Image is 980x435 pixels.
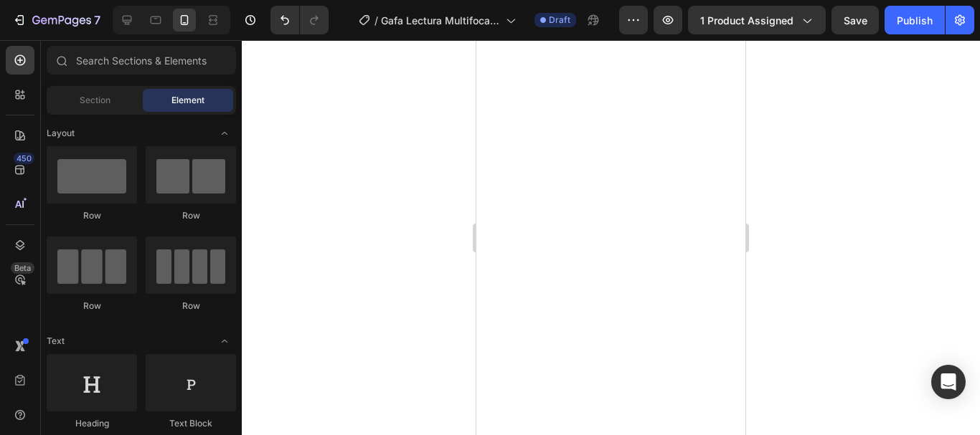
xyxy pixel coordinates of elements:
[80,94,110,107] span: Section
[700,13,793,28] span: 1 product assigned
[146,417,236,430] div: Text Block
[11,262,34,274] div: Beta
[47,417,137,430] div: Heading
[213,122,236,145] span: Toggle open
[146,300,236,312] div: Row
[14,153,34,164] div: 450
[47,209,137,222] div: Row
[885,6,945,34] button: Publish
[844,14,867,27] span: Save
[897,13,933,28] div: Publish
[270,6,329,34] div: Undo/Redo
[146,209,236,222] div: Row
[6,6,107,34] button: 7
[213,330,236,353] span: Toggle open
[171,94,204,107] span: Element
[831,6,879,34] button: Save
[47,127,75,140] span: Layout
[47,335,65,348] span: Text
[476,40,745,435] iframe: Design area
[374,13,378,28] span: /
[688,6,826,34] button: 1 product assigned
[381,13,500,28] span: Gafa Lectura Multifocales
[47,46,236,75] input: Search Sections & Elements
[931,365,966,399] div: Open Intercom Messenger
[47,300,137,312] div: Row
[549,14,570,27] span: Draft
[94,11,100,29] p: 7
